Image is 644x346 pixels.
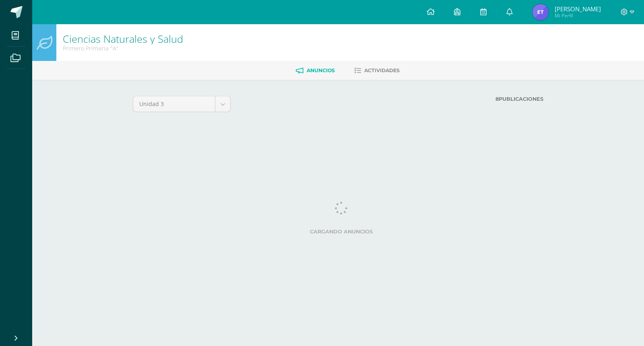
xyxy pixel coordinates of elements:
[307,67,335,73] span: Anuncios
[139,96,209,112] span: Unidad 3
[495,96,499,102] strong: 8
[364,67,400,73] span: Actividades
[63,44,183,52] div: Primero Primaria 'A'
[296,64,335,77] a: Anuncios
[133,96,230,112] a: Unidad 3
[354,64,400,77] a: Actividades
[555,5,601,13] span: [PERSON_NAME]
[533,4,549,20] img: 75f8a36880c4112926252b5361bf02b4.png
[307,96,543,102] label: Publicaciones
[63,33,183,44] h1: Ciencias Naturales y Salud
[555,12,601,19] span: Mi Perfil
[136,229,547,235] label: Cargando anuncios
[63,32,183,46] a: Ciencias Naturales y Salud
